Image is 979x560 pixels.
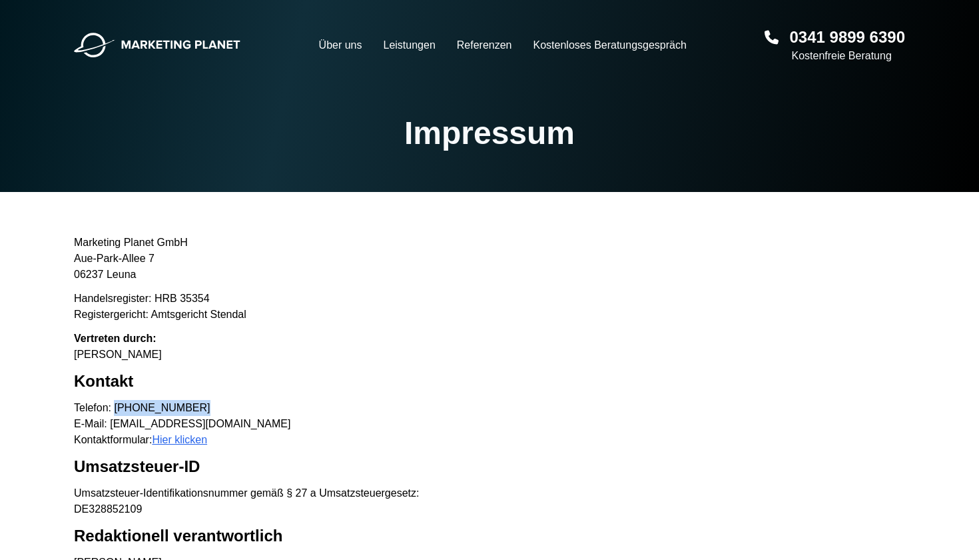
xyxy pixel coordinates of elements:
a: Über uns [319,37,362,53]
p: [PERSON_NAME] [74,331,905,363]
strong: Vertreten durch: [74,333,157,344]
h2: Umsatzsteuer-ID [74,456,905,477]
p: Telefon: [PHONE_NUMBER] E-Mail: [EMAIL_ADDRESS][DOMAIN_NAME] Kontaktformular: [74,400,905,448]
a: Kostenloses Beratungsgespräch [533,37,687,53]
h2: Redaktionell verantwortlich [74,525,905,547]
a: Leistungen [384,37,436,53]
a: Hier klicken [152,434,207,445]
p: Marketing Planet GmbH Aue-Park-Allee 7 06237 Leuna [74,235,905,283]
h2: Kontakt [74,371,905,392]
h1: Impressum [404,117,575,149]
a: Referenzen [457,37,512,53]
p: Handelsregister: HRB 35354 Registergericht: Amtsgericht Stendal [74,291,905,323]
img: Telefon Icon [765,27,779,48]
a: 0341 9899 6390 [789,27,905,48]
small: Kostenfreie Beratung [791,48,905,64]
p: Umsatzsteuer-Identifikationsnummer gemäß § 27 a Umsatzsteuergesetz: DE328852109 [74,485,905,517]
img: Marketing Planet - Webdesign, Website Entwicklung und SEO [74,33,240,58]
